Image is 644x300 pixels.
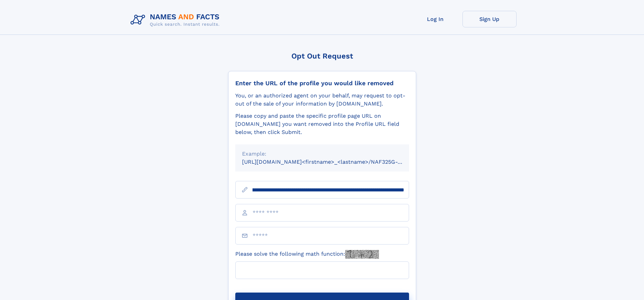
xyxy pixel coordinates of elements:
[235,112,409,136] div: Please copy and paste the specific profile page URL on [DOMAIN_NAME] you want removed into the Pr...
[235,250,379,259] label: Please solve the following math function:
[228,52,416,60] div: Opt Out Request
[235,92,409,108] div: You, or an authorized agent on your behalf, may request to opt-out of the sale of your informatio...
[128,11,225,29] img: Logo Names and Facts
[462,11,517,27] a: Sign Up
[235,79,409,87] div: Enter the URL of the profile you would like removed
[242,150,402,158] div: Example:
[408,11,462,27] a: Log In
[242,159,422,165] small: [URL][DOMAIN_NAME]<firstname>_<lastname>/NAF325G-xxxxxxxx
